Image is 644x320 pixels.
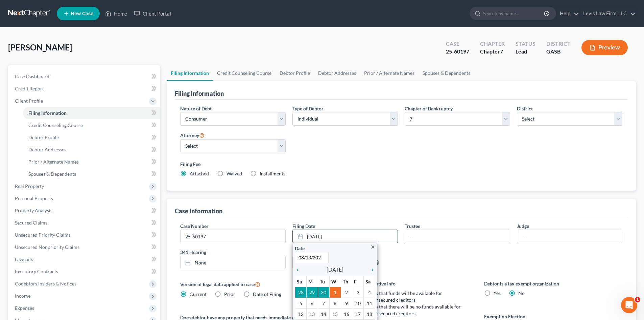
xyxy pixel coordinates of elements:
[516,48,535,56] div: Lead
[332,280,471,287] label: Statistical/Administrative Info
[260,171,285,176] span: Installments
[546,48,571,56] div: GASB
[23,156,160,168] a: Prior / Alternate Names
[329,309,341,320] td: 15
[366,265,375,274] a: chevron_right
[15,73,49,79] span: Case Dashboard
[484,280,622,287] label: Debtor is a tax exempt organization
[405,222,420,230] label: Trustee
[352,309,364,320] td: 17
[341,309,352,320] td: 16
[28,159,79,165] span: Prior / Alternate Names
[484,313,622,320] label: Exemption Election
[28,122,83,128] span: Credit Counseling Course
[15,305,34,311] span: Expenses
[446,40,469,48] div: Case
[9,83,160,95] a: Credit Report
[23,144,160,156] a: Debtor Addresses
[307,287,318,298] td: 29
[295,287,307,298] td: 28
[329,298,341,309] td: 8
[9,241,160,253] a: Unsecured Nonpriority Claims
[226,171,242,176] span: Waived
[546,40,571,48] div: District
[213,65,276,81] a: Credit Counseling Course
[9,265,160,278] a: Executory Contracts
[314,65,360,81] a: Debtor Addresses
[405,230,510,243] input: --
[181,230,285,243] input: Enter case number...
[15,98,43,104] span: Client Profile
[130,7,174,20] a: Client Portal
[635,297,640,302] span: 1
[9,70,160,83] a: Case Dashboard
[28,110,67,116] span: Filing Information
[8,42,72,52] span: [PERSON_NAME]
[71,11,93,16] span: New Case
[581,40,628,55] button: Preview
[190,291,207,297] span: Current
[181,256,285,269] a: None
[360,65,419,81] a: Prior / Alternate Names
[295,252,329,263] input: 1/1/2013
[307,298,318,309] td: 6
[180,280,318,288] label: Version of legal data applied to case
[341,287,352,298] td: 2
[580,7,636,20] a: Levis Law Firm, LLC
[28,171,76,177] span: Spouses & Dependents
[9,229,160,241] a: Unsecured Priority Claims
[23,168,160,180] a: Spouses & Dependents
[480,48,505,56] div: Chapter
[556,7,579,20] a: Help
[364,287,375,298] td: 4
[517,230,622,243] input: --
[419,65,474,81] a: Spouses & Dependents
[352,276,364,287] th: F
[23,119,160,131] a: Credit Counseling Course
[15,208,52,213] span: Property Analysis
[517,105,533,112] label: District
[175,207,222,215] div: Case Information
[190,171,209,176] span: Attached
[15,281,76,286] span: Codebtors Insiders & Notices
[364,309,375,320] td: 18
[446,48,469,56] div: 25-60197
[295,309,307,320] td: 12
[167,65,213,81] a: Filing Information
[307,309,318,320] td: 13
[327,265,343,274] span: [DATE]
[370,244,375,250] i: close
[318,287,329,298] td: 30
[15,244,79,250] span: Unsecured Nonpriority Claims
[500,48,503,55] span: 7
[293,230,398,243] a: [DATE]
[180,222,209,230] label: Case Number
[341,276,352,287] th: Th
[23,131,160,144] a: Debtor Profile
[318,276,329,287] th: Tu
[364,298,375,309] td: 11
[364,276,375,287] th: Sa
[15,183,44,189] span: Real Property
[405,105,453,112] label: Chapter of Bankruptcy
[342,304,461,316] span: Debtor estimates that there will be no funds available for distribution to unsecured creditors.
[180,105,212,112] label: Nature of Debt
[494,290,501,296] span: Yes
[295,298,307,309] td: 5
[517,222,529,230] label: Judge
[177,249,401,256] label: 341 Hearing
[342,290,442,303] span: Debtor estimates that funds will be available for distribution to unsecured creditors.
[9,253,160,265] a: Lawsuits
[15,269,58,274] span: Executory Contracts
[295,276,307,287] th: Su
[15,232,71,238] span: Unsecured Priority Claims
[516,40,535,48] div: Status
[329,287,341,298] td: 1
[175,89,224,98] div: Filing Information
[276,65,314,81] a: Debtor Profile
[28,134,59,140] span: Debtor Profile
[352,287,364,298] td: 3
[9,217,160,229] a: Secured Claims
[352,298,364,309] td: 10
[102,7,130,20] a: Home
